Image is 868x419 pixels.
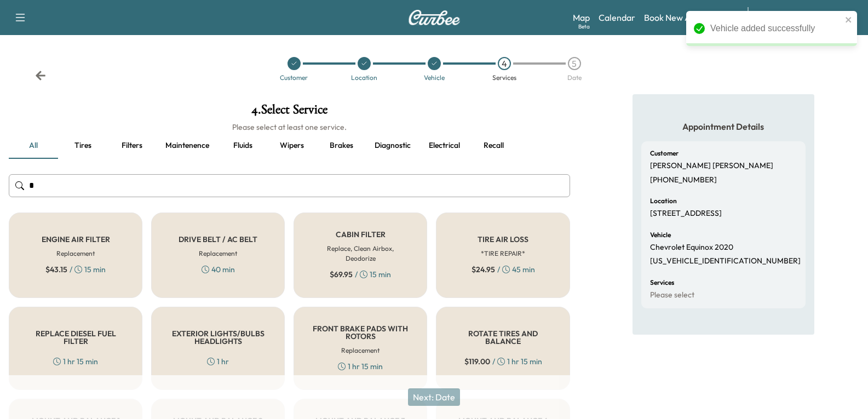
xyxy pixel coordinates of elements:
h5: REPLACE DIESEL FUEL FILTER [27,330,124,345]
span: $ 43.15 [45,264,67,275]
img: Curbee Logo [408,10,461,25]
h5: Appointment Details [641,120,806,133]
div: / 45 min [472,264,535,275]
div: 4 [498,57,511,70]
button: Tires [58,133,107,159]
h5: EXTERIOR LIGHTS/BULBS HEADLIGHTS [169,330,267,345]
h6: Replacement [341,346,380,355]
span: $ 69.95 [330,269,353,280]
p: [STREET_ADDRESS] [650,209,722,219]
h5: DRIVE BELT / AC BELT [179,236,257,243]
div: basic tabs example [9,133,570,159]
div: Vehicle [424,74,445,81]
div: Customer [280,74,308,81]
div: 40 min [202,264,235,275]
button: Diagnostic [366,133,419,159]
h1: 4 . Select Service [9,103,570,122]
div: 5 [568,57,581,70]
div: / 15 min [45,264,106,275]
h6: Customer [650,150,679,157]
span: $ 119.00 [464,356,490,367]
h6: Services [650,279,674,286]
h5: ROTATE TIRES AND BALANCE [454,330,551,345]
h5: TIRE AIR LOSS [478,236,528,243]
p: Please select [650,290,694,300]
button: Maintenence [157,133,218,159]
div: 1 hr [207,356,229,367]
a: Calendar [599,11,635,24]
button: close [845,15,853,24]
h5: CABIN FILTER [336,231,386,238]
p: [US_VEHICLE_IDENTIFICATION_NUMBER] [650,256,801,266]
a: Book New Appointment [644,11,737,24]
h5: FRONT BRAKE PADS WITH ROTORS [312,325,409,340]
a: MapBeta [573,11,590,24]
button: Recall [469,133,518,159]
div: Services [492,74,516,81]
div: / 15 min [330,269,391,280]
button: Electrical [419,133,469,159]
span: $ 24.95 [472,264,495,275]
div: Location [351,74,377,81]
h5: ENGINE AIR FILTER [42,236,110,243]
h6: Replace, Clean Airbox, Deodorize [312,244,409,263]
button: Fluids [218,133,267,159]
button: Brakes [317,133,366,159]
div: 1 hr 15 min [338,361,383,372]
p: Chevrolet Equinox 2020 [650,243,733,252]
div: / 1 hr 15 min [464,356,542,367]
button: Filters [107,133,157,159]
div: Beta [578,22,590,31]
p: [PHONE_NUMBER] [650,175,717,185]
h6: *TIRE REPAIR* [481,249,525,259]
button: Wipers [267,133,317,159]
div: Vehicle added successfully [710,22,842,35]
div: 1 hr 15 min [53,356,98,367]
button: all [9,133,58,159]
div: Date [567,74,582,81]
h6: Location [650,198,677,204]
h6: Replacement [199,249,237,259]
h6: Replacement [56,249,95,259]
div: Back [35,70,46,81]
h6: Vehicle [650,232,671,238]
p: [PERSON_NAME] [PERSON_NAME] [650,161,773,171]
h6: Please select at least one service. [9,122,570,133]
